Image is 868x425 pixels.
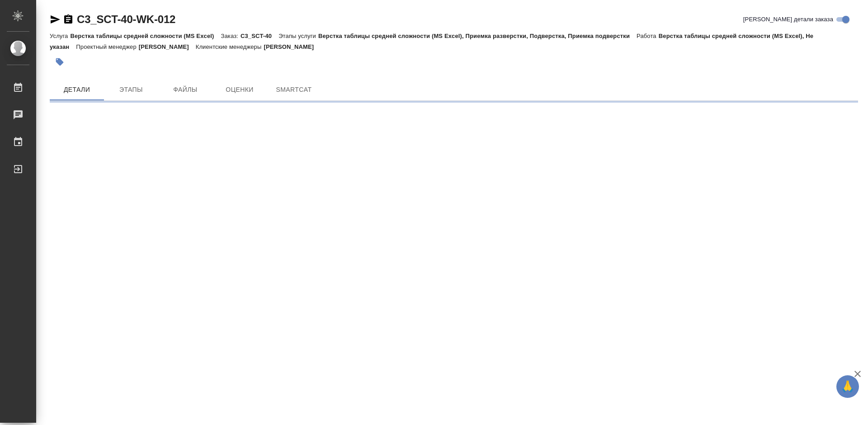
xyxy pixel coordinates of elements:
p: Клиентские менеджеры [196,43,264,50]
button: 🙏 [836,375,859,398]
span: Файлы [164,84,207,95]
span: Этапы [109,84,153,95]
a: C3_SCT-40-WK-012 [77,13,175,25]
p: [PERSON_NAME] [139,43,196,50]
span: Оценки [218,84,261,95]
p: Верстка таблицы средней сложности (MS Excel), Приемка разверстки, Подверстка, Приемка подверстки [318,33,637,39]
span: 🙏 [840,377,855,396]
p: Проектный менеджер [76,43,138,50]
p: Услуга [50,33,70,39]
p: C3_SCT-40 [241,33,278,39]
span: [PERSON_NAME] детали заказа [743,15,833,24]
span: Детали [55,84,99,95]
span: SmartCat [272,84,316,95]
p: Заказ: [221,33,241,39]
p: [PERSON_NAME] [264,43,321,50]
p: Работа [637,33,659,39]
p: Верстка таблицы средней сложности (MS Excel) [70,33,221,39]
button: Скопировать ссылку для ЯМессенджера [50,14,61,25]
button: Добавить тэг [50,52,70,72]
button: Скопировать ссылку [63,14,74,25]
p: Этапы услуги [278,33,318,39]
